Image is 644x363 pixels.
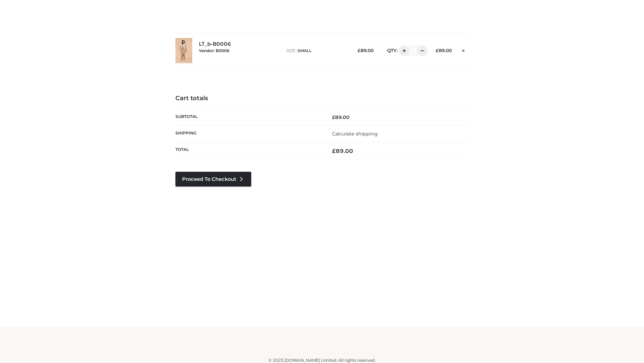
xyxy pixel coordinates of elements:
span: £ [332,148,336,154]
h4: Cart totals [175,95,469,102]
span: SMALL [298,48,312,53]
bdi: 89.00 [358,48,374,53]
a: Calculate shipping [332,131,378,137]
div: LT_b-B0006 [199,41,280,60]
span: £ [358,48,361,53]
bdi: 89.00 [332,114,350,120]
small: Vendor: B0006 [199,48,229,53]
bdi: 89.00 [332,148,353,154]
th: Total [175,142,322,160]
p: size : [286,48,347,54]
div: QTY: [380,45,425,56]
a: Proceed to Checkout [175,172,251,187]
a: Remove this item [459,45,469,54]
span: £ [436,48,439,53]
th: Shipping [175,125,322,142]
th: Subtotal [175,109,322,125]
bdi: 89.00 [436,48,452,53]
span: £ [332,114,335,120]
